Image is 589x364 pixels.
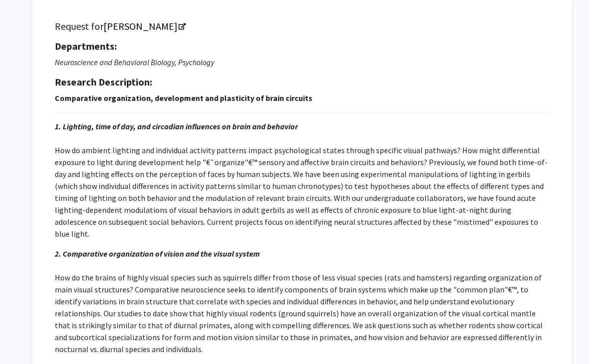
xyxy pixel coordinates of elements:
[55,20,550,32] h5: Request for
[55,121,298,131] strong: 1. Lighting, time of day, and circadian influences on brain and behavior
[55,57,214,67] i: Neuroscience and Behavioral Biology, Psychology
[55,249,260,259] strong: 2. Comparative organization of vision and the visual system
[103,20,185,32] a: Opens in a new tab
[7,319,42,357] iframe: Chat
[55,248,550,355] p: How do the brains of highly visual species such as squirrels differ from those of less visual spe...
[55,93,312,103] strong: Comparative organization, development and plasticity of brain circuits
[55,40,117,52] strong: Departments:
[55,120,550,240] p: How do ambient lighting and individual activity patterns impact psychological states through spec...
[55,76,152,88] strong: Research Description:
